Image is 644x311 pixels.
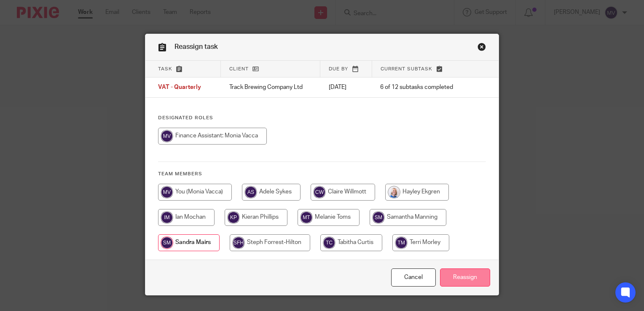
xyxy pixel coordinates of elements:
a: Close this dialog window [478,43,486,54]
span: Client [229,67,249,71]
span: VAT - Quarterly [158,85,201,91]
h4: Team members [158,171,486,177]
span: Current subtask [381,67,432,71]
a: Close this dialog window [391,268,436,287]
p: [DATE] [329,83,363,91]
td: 6 of 12 subtasks completed [372,78,471,98]
span: Reassign task [174,43,218,50]
span: Due by [329,67,348,71]
h4: Designated Roles [158,115,486,121]
input: Reassign [440,268,490,287]
p: Track Brewing Company Ltd [229,83,312,91]
span: Task [158,67,172,71]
